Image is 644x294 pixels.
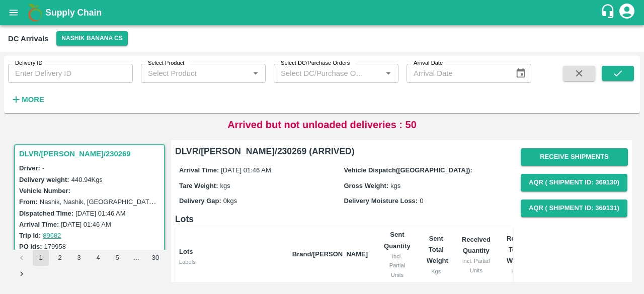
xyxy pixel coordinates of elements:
h6: Lots [175,212,513,226]
label: Arrival Time: [19,221,59,228]
label: Driver: [19,164,40,172]
button: Go to page 30 [147,250,164,266]
div: account of current user [618,2,636,23]
label: Vehicle Number: [19,187,70,194]
label: From: [19,198,38,206]
label: Gross Weight: [344,182,389,189]
label: Trip Id: [19,232,41,239]
label: Select Product [148,59,184,67]
div: Kgs [427,267,446,276]
button: Go to page 5 [109,250,125,266]
label: Delivery weight: [19,176,69,183]
button: Go to page 4 [90,250,106,266]
div: customer-support [600,4,618,22]
strong: More [22,95,44,104]
b: Sent Quantity [384,231,411,249]
button: AQR ( Shipment Id: 369131) [521,200,627,217]
label: Delivery Moisture Loss: [344,197,418,205]
div: incl. Partial Units [384,252,411,279]
label: [DATE] 01:46 AM [75,210,125,217]
label: Tare Weight: [179,182,218,189]
span: 0 [420,197,423,205]
label: Select DC/Purchase Orders [281,59,350,67]
b: Supply Chain [45,8,102,18]
button: Choose date [511,64,530,83]
button: Go to page 3 [71,250,87,266]
input: Arrival Date [407,64,507,83]
h3: DLVR/[PERSON_NAME]/230269 [19,147,163,160]
label: [DATE] 01:46 AM [61,221,111,228]
h6: DLVR/[PERSON_NAME]/230269 (ARRIVED) [175,144,513,158]
span: 0 kgs [223,197,237,205]
label: Delivery Gap: [179,197,221,205]
div: Kgs [507,267,526,276]
label: Nashik, Nashik, [GEOGRAPHIC_DATA], [GEOGRAPHIC_DATA], [GEOGRAPHIC_DATA] [40,198,298,206]
button: page 1 [33,250,49,266]
span: kgs [220,182,230,189]
nav: pagination navigation [12,250,167,282]
span: - [42,164,44,172]
div: Labels [179,257,284,266]
button: Go to next page [14,266,30,282]
b: Received Total Weight [507,235,535,265]
span: kgs [390,182,400,189]
div: incl. Partial Units [462,256,491,275]
b: Received Quantity [462,236,491,254]
p: Arrived but not unloaded deliveries : 50 [227,117,417,132]
label: Vehicle Dispatch([GEOGRAPHIC_DATA]): [344,166,472,174]
label: 179958 [44,243,66,250]
label: 440.94 Kgs [71,176,103,183]
div: DC Arrivals [8,32,48,45]
input: Select DC/Purchase Orders [277,67,366,80]
span: [DATE] 01:46 AM [221,166,271,174]
label: Delivery ID [15,59,42,67]
label: Dispatched Time: [19,210,73,217]
button: Receive Shipments [521,148,628,166]
label: Arrival Date [414,59,443,67]
button: Select DC [56,31,128,46]
button: More [8,91,47,108]
label: Arrival Time: [179,166,219,174]
input: Select Product [144,67,246,80]
b: Lots [179,248,193,255]
input: Enter Delivery ID [8,64,133,83]
a: Supply Chain [45,6,600,20]
button: open drawer [2,1,25,24]
b: Sent Total Weight [427,235,448,265]
b: Brand/[PERSON_NAME] [292,250,368,258]
label: PO Ids: [19,243,42,250]
div: … [128,253,144,263]
a: 89682 [43,232,61,239]
button: Open [382,67,395,80]
button: AQR ( Shipment Id: 369130) [521,174,627,191]
button: Go to page 2 [52,250,68,266]
button: Open [249,67,262,80]
img: logo [25,3,45,23]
